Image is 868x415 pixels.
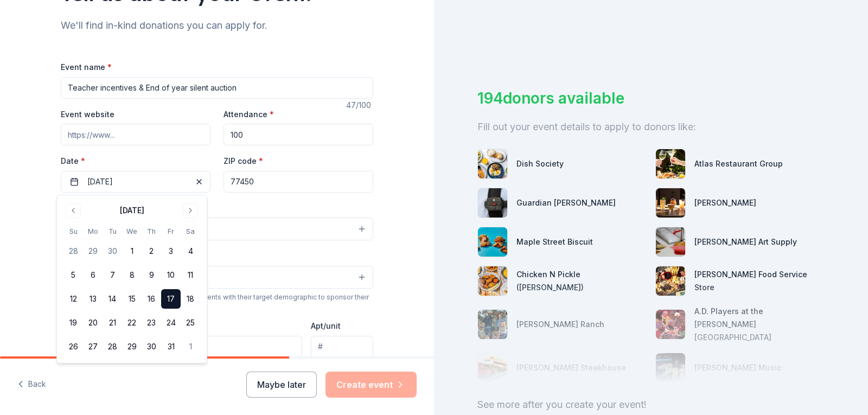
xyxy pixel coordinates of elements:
input: Spring Fundraiser [61,77,373,99]
button: 3 [161,241,181,261]
button: 1 [181,337,200,356]
label: Event name [61,62,112,73]
div: We use this information to help brands find events with their target demographic to sponsor their... [61,293,373,310]
div: We'll find in-kind donations you can apply for. [61,17,373,34]
img: photo for Atlas Restaurant Group [656,149,685,178]
button: 15 [122,289,142,309]
button: 26 [63,337,83,356]
img: photo for Guardian Angel Device [478,188,507,218]
button: 9 [142,265,161,285]
th: Wednesday [122,226,142,237]
img: photo for Chicken N Pickle (Webster) [478,266,507,296]
div: Dish Society [516,157,564,170]
input: # [311,336,373,357]
button: 29 [122,337,142,356]
button: 16 [142,289,161,309]
button: 23 [142,313,161,333]
button: 13 [83,289,103,309]
div: 47 /100 [346,99,373,112]
th: Saturday [181,226,200,237]
div: Maple Street Biscuit [516,235,593,248]
button: 20 [83,313,103,333]
input: https://www... [61,124,210,145]
div: Atlas Restaurant Group [694,157,783,170]
button: Maybe later [246,372,317,398]
th: Tuesday [103,226,122,237]
button: 11 [181,265,200,285]
button: 7 [103,265,122,285]
button: 4 [181,241,200,261]
button: Select [61,266,373,289]
button: 24 [161,313,181,333]
th: Thursday [142,226,161,237]
div: See more after you create your event! [477,396,825,413]
button: 25 [181,313,200,333]
label: Event website [61,109,114,120]
button: 2 [142,241,161,261]
button: 27 [83,337,103,356]
button: 29 [83,241,103,261]
img: photo for Maple Street Biscuit [478,227,507,257]
label: Date [61,156,210,167]
th: Sunday [63,226,83,237]
button: 14 [103,289,122,309]
label: Attendance [224,109,274,120]
div: Guardian [PERSON_NAME] [516,196,616,209]
button: 30 [103,241,122,261]
button: 22 [122,313,142,333]
button: Go to previous month [66,203,81,218]
img: photo for Trekell Art Supply [656,227,685,257]
button: Go to next month [183,203,198,218]
div: Fill out your event details to apply to donors like: [477,118,825,136]
div: [PERSON_NAME] Food Service Store [694,268,825,294]
div: 194 donors available [477,87,825,110]
button: 8 [122,265,142,285]
button: Back [17,373,46,396]
th: Friday [161,226,181,237]
div: [PERSON_NAME] [694,196,756,209]
button: 18 [181,289,200,309]
button: 19 [63,313,83,333]
th: Monday [83,226,103,237]
button: Select [61,218,373,240]
div: Chicken N Pickle ([PERSON_NAME]) [516,268,647,294]
button: 31 [161,337,181,356]
label: ZIP code [224,156,263,167]
img: photo for Axelrad [656,188,685,218]
button: [DATE] [61,171,210,193]
button: 12 [63,289,83,309]
button: 10 [161,265,181,285]
img: photo for Dish Society [478,149,507,178]
button: 17 [161,289,181,309]
button: 30 [142,337,161,356]
button: 5 [63,265,83,285]
img: photo for Gordon Food Service Store [656,266,685,296]
label: Apt/unit [311,321,341,331]
button: 6 [83,265,103,285]
div: [DATE] [120,204,144,217]
input: 20 [224,124,373,145]
button: 28 [63,241,83,261]
button: 1 [122,241,142,261]
div: [PERSON_NAME] Art Supply [694,235,797,248]
input: 12345 (U.S. only) [224,171,373,193]
button: 28 [103,337,122,356]
button: 21 [103,313,122,333]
